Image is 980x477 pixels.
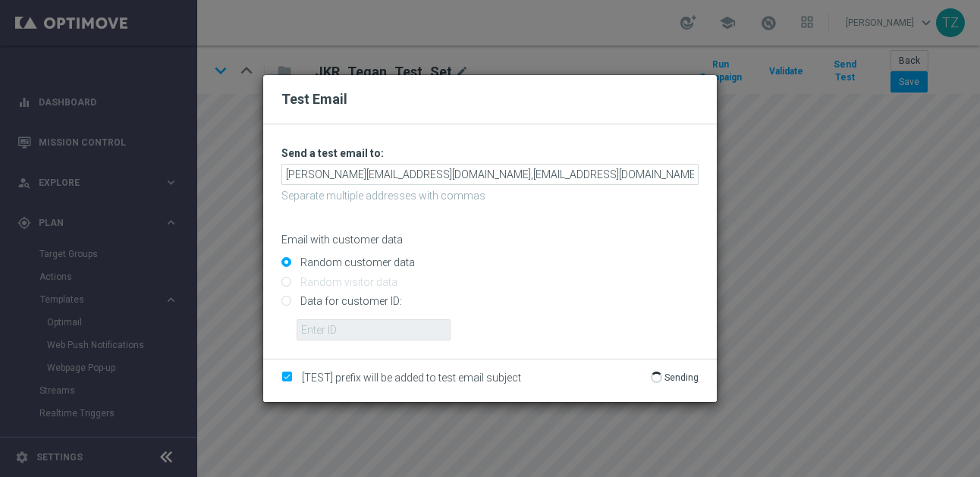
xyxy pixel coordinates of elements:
p: Separate multiple addresses with commas [281,189,699,202]
input: Enter ID [297,319,451,340]
p: Sending [664,372,699,384]
h3: Send a test email to: [281,146,699,160]
p: Email with customer data [281,233,699,246]
h2: Test Email [281,90,699,108]
span: [TEST] prefix will be added to test email subject [302,372,521,384]
label: Random customer data [297,256,415,269]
